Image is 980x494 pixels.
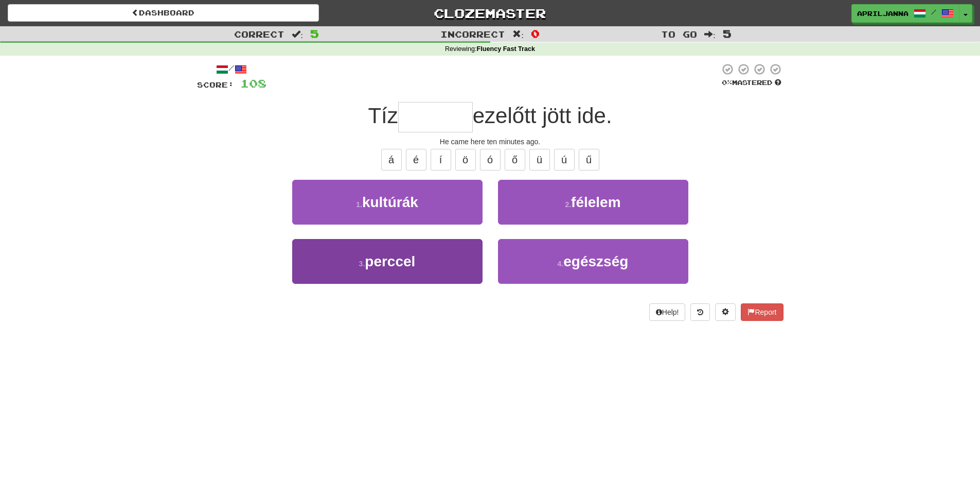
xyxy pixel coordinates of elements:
[334,4,646,22] a: Clozemaster
[554,149,575,171] button: ú
[704,30,716,39] span: :
[455,149,476,171] button: ö
[498,180,688,225] button: 2.félelem
[722,78,732,87] span: 0 %
[234,29,284,39] span: Correct
[292,30,303,39] span: :
[440,29,505,39] span: Incorrect
[197,80,234,89] span: Score:
[723,27,732,40] span: 5
[741,303,783,321] button: Report
[498,239,688,284] button: 4.egészség
[406,149,426,171] button: é
[359,260,365,268] small: 3 .
[368,104,398,128] span: Tíz
[365,253,415,269] span: perccel
[8,4,319,22] a: Dashboard
[931,8,936,15] span: /
[563,253,628,269] span: egészség
[240,77,266,90] span: 108
[480,149,501,171] button: ó
[473,104,612,128] span: ezelőtt jött ide.
[477,45,535,53] strong: Fluency Fast Track
[558,260,564,268] small: 4 .
[720,78,783,88] div: Mastered
[571,194,621,210] span: félelem
[431,149,451,171] button: í
[565,200,571,209] small: 2 .
[292,180,483,225] button: 1.kultúrák
[362,194,418,210] span: kultúrák
[512,30,524,39] span: :
[661,29,697,39] span: To go
[857,9,908,18] span: AprilJanna
[649,303,686,321] button: Help!
[531,27,540,40] span: 0
[292,239,483,284] button: 3.perccel
[505,149,525,171] button: ő
[579,149,599,171] button: ű
[381,149,402,171] button: á
[529,149,550,171] button: ü
[310,27,319,40] span: 5
[356,200,362,209] small: 1 .
[197,137,783,147] div: He came here ten minutes ago.
[851,4,959,23] a: AprilJanna /
[690,303,710,321] button: Round history (alt+y)
[197,63,266,76] div: /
